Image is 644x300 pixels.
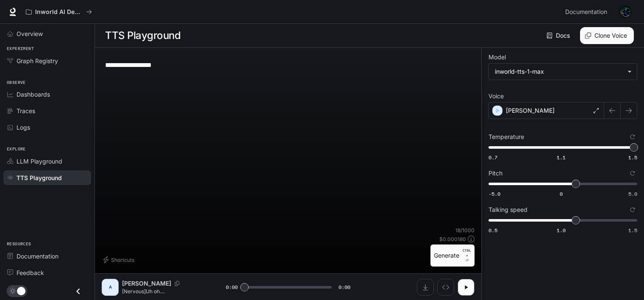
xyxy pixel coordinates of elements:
[3,170,91,185] a: TTS Playground
[3,120,91,135] a: Logs
[489,207,527,213] p: Talking speed
[628,154,637,161] span: 1.5
[17,56,58,65] span: Graph Registry
[557,227,566,234] span: 1.0
[557,154,566,161] span: 1.1
[17,252,58,261] span: Documentation
[489,170,502,176] p: Pitch
[628,169,637,178] button: Reset to default
[619,6,631,18] img: User avatar
[489,154,497,161] span: 0.7
[3,26,91,41] a: Overview
[69,283,88,300] button: Close drawer
[437,279,454,296] button: Inspect
[17,123,30,132] span: Logs
[17,173,62,182] span: TTS Playground
[489,93,504,99] p: Voice
[489,227,497,234] span: 0.5
[560,190,563,197] span: 0
[628,132,637,142] button: Reset to default
[226,283,238,292] span: 0:00
[17,157,62,166] span: LLM Playground
[455,227,475,234] p: 18 / 1000
[417,279,434,296] button: Download audio
[463,248,471,258] p: CTRL +
[489,64,637,80] div: inworld-tts-1-max
[3,103,91,118] a: Traces
[439,236,466,243] p: $ 0.000180
[17,268,44,277] span: Feedback
[617,3,634,20] button: User avatar
[495,67,623,76] div: inworld-tts-1-max
[3,265,91,280] a: Feedback
[506,106,555,115] p: [PERSON_NAME]
[430,244,475,267] button: GenerateCTRL +⏎
[35,8,83,16] p: Inworld AI Demos
[562,3,613,20] a: Documentation
[3,154,91,169] a: LLM Playground
[339,283,350,292] span: 0:00
[3,249,91,264] a: Documentation
[489,134,524,140] p: Temperature
[102,253,138,267] button: Shortcuts
[565,7,607,17] span: Documentation
[545,27,573,44] a: Docs
[103,281,117,294] div: A
[22,3,96,20] button: All workspaces
[105,27,180,44] h1: TTS Playground
[17,90,50,99] span: Dashboards
[580,27,634,44] button: Clone Voice
[17,29,43,38] span: Overview
[628,227,637,234] span: 1.5
[463,248,471,263] p: ⏎
[122,288,205,295] p: [Nervous]Uh oh....
[489,190,500,197] span: -5.0
[628,190,637,197] span: 5.0
[17,286,25,295] span: Dark mode toggle
[628,205,637,214] button: Reset to default
[171,281,183,286] button: Copy Voice ID
[489,54,506,60] p: Model
[17,106,35,115] span: Traces
[122,279,171,288] p: [PERSON_NAME]
[3,53,91,68] a: Graph Registry
[3,87,91,102] a: Dashboards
